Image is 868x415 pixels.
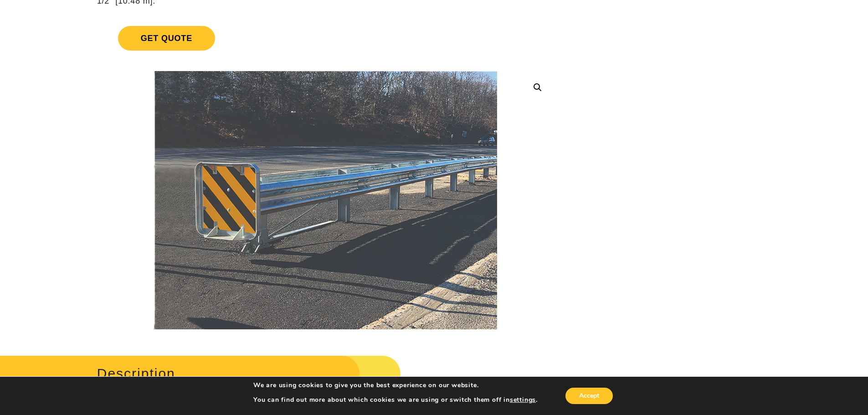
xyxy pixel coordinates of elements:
[97,15,554,61] a: Get Quote
[253,381,538,389] p: We are using cookies to give you the best experience on our website.
[510,396,536,404] button: settings
[118,26,215,51] span: Get Quote
[253,396,538,404] p: You can find out more about which cookies we are using or switch them off in .
[565,388,613,404] button: Accept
